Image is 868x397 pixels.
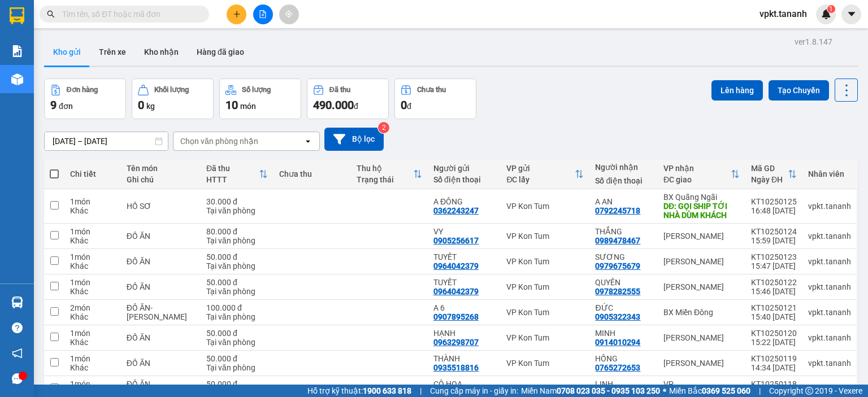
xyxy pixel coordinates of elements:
[595,278,652,287] div: QUYÊN
[750,7,816,21] span: vpkt.tananh
[154,86,189,94] div: Khối lượng
[433,338,479,347] div: 0963298707
[70,261,115,271] div: Khác
[430,385,518,397] span: Cung cấp máy in - giấy in:
[663,164,731,173] div: VP nhận
[841,5,861,24] button: caret-down
[307,78,389,119] button: Đã thu490.000đ
[420,385,422,397] span: |
[354,102,358,111] span: đ
[808,257,851,266] div: vpkt.tananh
[595,227,652,236] div: THẮNG
[206,252,268,261] div: 50.000 đ
[70,236,115,245] div: Khác
[808,359,851,368] div: vpkt.tananh
[433,379,495,389] div: CÔ HOA
[751,206,797,215] div: 16:48 [DATE]
[70,278,115,287] div: 1 món
[225,98,238,112] span: 10
[501,159,589,189] th: Toggle SortBy
[433,197,495,206] div: A ĐÔNG
[206,338,268,347] div: Tại văn phòng
[12,348,23,359] span: notification
[595,176,652,185] div: Số điện thoại
[663,257,740,266] div: [PERSON_NAME]
[808,282,851,291] div: vpkt.tananh
[506,333,584,342] div: VP Kon Tum
[90,38,135,66] button: Trên xe
[206,227,268,236] div: 80.000 đ
[324,128,384,151] button: Bộ lọc
[70,252,115,261] div: 1 món
[506,175,575,184] div: ĐC lấy
[433,227,495,236] div: VY
[506,257,584,266] div: VP Kon Tum
[751,278,797,287] div: KT10250122
[433,164,495,173] div: Người gửi
[433,252,495,261] div: TUYẾT
[313,98,354,112] span: 490.000
[417,86,446,94] div: Chưa thu
[805,387,813,395] span: copyright
[206,329,268,338] div: 50.000 đ
[206,261,268,271] div: Tại văn phòng
[658,159,745,189] th: Toggle SortBy
[206,354,268,363] div: 50.000 đ
[67,86,98,94] div: Đơn hàng
[506,308,584,317] div: VP Kon Tum
[663,282,740,291] div: [PERSON_NAME]
[595,261,640,271] div: 0979675679
[62,8,196,20] input: Tìm tên, số ĐT hoặc mã đơn
[751,252,797,261] div: KT10250123
[595,206,640,215] div: 0792245718
[595,363,640,372] div: 0765272653
[206,278,268,287] div: 50.000 đ
[433,303,495,312] div: A 6
[50,98,57,112] span: 9
[127,379,195,389] div: ĐỒ ĂN
[595,303,652,312] div: ĐỨC
[751,312,797,321] div: 15:40 [DATE]
[521,385,660,397] span: Miền Nam
[433,354,495,363] div: THÀNH
[206,206,268,215] div: Tại văn phòng
[663,175,731,184] div: ĐC giao
[669,385,750,397] span: Miền Bắc
[769,80,829,101] button: Tạo Chuyến
[70,197,115,206] div: 1 món
[745,159,802,189] th: Toggle SortBy
[329,86,350,94] div: Đã thu
[433,175,495,184] div: Số điện thoại
[663,308,740,317] div: BX Miền Đông
[259,10,267,18] span: file-add
[595,354,652,363] div: HỒNG
[12,322,23,333] span: question-circle
[433,278,495,287] div: TUYẾT
[70,363,115,372] div: Khác
[433,261,479,271] div: 0964042379
[808,202,851,211] div: vpkt.tananh
[303,137,313,146] svg: open
[394,78,476,119] button: Chưa thu0đ
[663,389,666,393] span: ⚪️
[821,9,831,19] img: icon-new-feature
[751,197,797,206] div: KT10250125
[506,164,575,173] div: VP gửi
[206,287,268,296] div: Tại văn phòng
[751,175,788,184] div: Ngày ĐH
[132,78,214,119] button: Khối lượng0kg
[227,5,246,24] button: plus
[506,202,584,211] div: VP Kon Tum
[127,164,195,173] div: Tên món
[506,282,584,291] div: VP Kon Tum
[219,78,301,119] button: Số lượng10món
[751,261,797,271] div: 15:47 [DATE]
[11,296,23,308] img: warehouse-icon
[808,308,851,317] div: vpkt.tananh
[70,227,115,236] div: 1 món
[557,386,660,395] strong: 0708 023 035 - 0935 103 250
[11,45,23,57] img: solution-icon
[357,164,413,173] div: Thu hộ
[12,373,23,384] span: message
[827,5,835,13] sup: 1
